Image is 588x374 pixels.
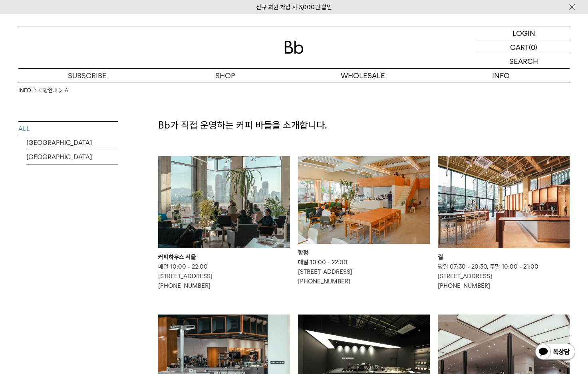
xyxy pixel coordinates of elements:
img: 결 [438,156,570,248]
p: Bb가 직접 운영하는 커피 바들을 소개합니다. [158,119,570,132]
a: All [65,87,71,95]
p: 매일 10:00 - 22:00 [STREET_ADDRESS] [PHONE_NUMBER] [298,257,430,286]
a: SHOP [156,69,294,83]
p: (0) [529,40,537,54]
div: 합정 [298,248,430,257]
a: 합정 합정 매일 10:00 - 22:00[STREET_ADDRESS][PHONE_NUMBER] [298,156,430,286]
a: 신규 회원 가입 시 3,000원 할인 [256,4,332,11]
img: 합정 [298,156,430,244]
a: [GEOGRAPHIC_DATA] [26,136,118,150]
img: 커피하우스 서울 [158,156,290,248]
div: 결 [438,252,570,262]
p: 평일 07:30 - 20:30, 주말 10:00 - 21:00 [STREET_ADDRESS] [PHONE_NUMBER] [438,262,570,291]
a: 매장안내 [39,87,57,95]
a: [GEOGRAPHIC_DATA] [26,150,118,164]
a: CART (0) [478,40,570,54]
a: 결 결 평일 07:30 - 20:30, 주말 10:00 - 21:00[STREET_ADDRESS][PHONE_NUMBER] [438,156,570,291]
p: LOGIN [513,26,535,40]
a: SUBSCRIBE [18,69,156,83]
p: SEARCH [509,54,538,68]
li: INFO [18,87,39,95]
a: 커피하우스 서울 커피하우스 서울 매일 10:00 - 22:00[STREET_ADDRESS][PHONE_NUMBER] [158,156,290,291]
div: 커피하우스 서울 [158,252,290,262]
p: 매일 10:00 - 22:00 [STREET_ADDRESS] [PHONE_NUMBER] [158,262,290,291]
p: CART [510,40,529,54]
img: 카카오톡 채널 1:1 채팅 버튼 [534,343,576,362]
p: WHOLESALE [294,69,432,83]
a: LOGIN [478,26,570,40]
a: ALL [18,122,118,136]
p: INFO [432,69,570,83]
img: 로고 [284,41,304,54]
